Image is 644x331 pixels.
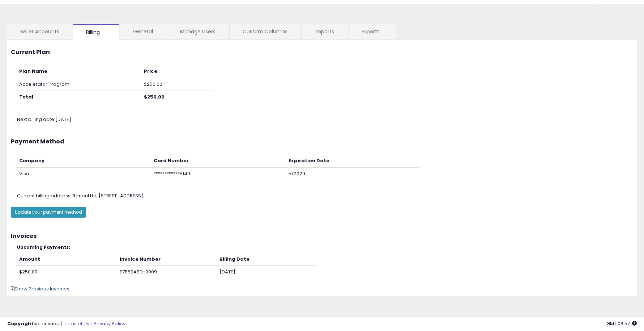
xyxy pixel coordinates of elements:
[19,93,35,100] b: Total:
[11,285,69,292] span: Show Previous Invoices
[16,253,117,266] th: Amount
[73,24,119,40] a: Billing
[349,24,395,39] a: Exports
[11,207,86,218] button: Update your payment method
[62,320,93,327] a: Terms of Use
[16,155,151,167] th: Company
[94,320,125,327] a: Privacy Policy
[286,167,420,180] td: 5/2029
[286,155,420,167] th: Expiration Date
[141,65,200,78] th: Price
[11,138,633,145] h3: Payment Method
[17,192,72,199] span: Current billing address:
[141,78,200,91] td: $250.00
[7,24,72,39] a: Seller Accounts
[120,24,166,39] a: General
[117,253,217,266] th: Invoice Number
[16,167,151,180] td: Visa
[230,24,300,39] a: Custom Columns
[11,49,633,55] h3: Current Plan
[16,78,141,91] td: Accelerator Program
[217,253,316,266] th: Billing Date
[302,24,347,39] a: Imports
[11,233,633,239] h3: Invoices
[16,266,117,278] td: $250.00
[167,24,229,39] a: Manage Users
[217,266,316,278] td: [DATE]
[606,320,637,327] span: 2025-09-9 06:57 GMT
[17,245,633,250] h5: Upcoming Payments:
[16,65,141,78] th: Plan Name
[7,320,34,327] strong: Copyright
[151,155,285,167] th: Card Number
[7,320,125,327] div: seller snap | |
[144,93,165,100] b: $250.00
[117,266,217,278] td: E7859ABD-0009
